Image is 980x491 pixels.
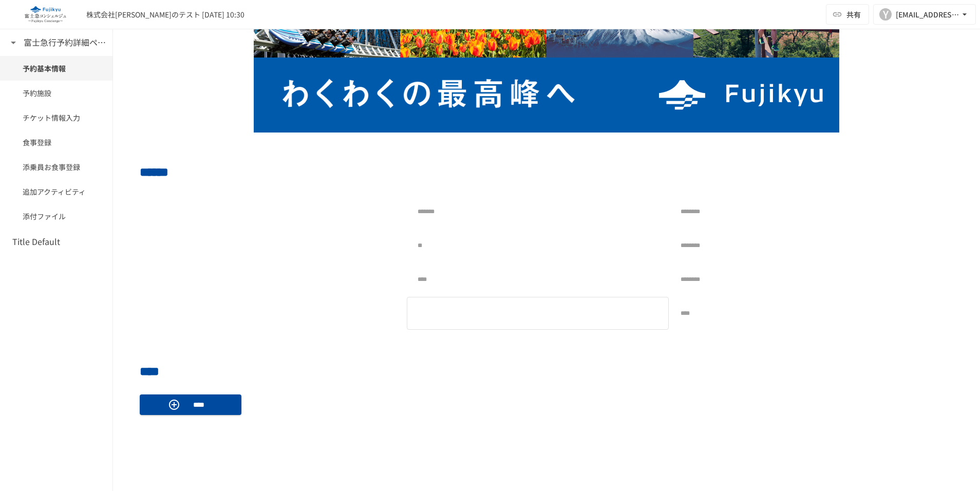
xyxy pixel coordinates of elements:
button: Y[EMAIL_ADDRESS][DOMAIN_NAME] [873,4,976,25]
span: 添付ファイル [23,211,90,222]
span: 予約基本情報 [23,63,90,74]
h6: 富士急行予約詳細ページ [24,36,106,49]
span: チケット情報入力 [23,112,90,123]
h6: Title Default [12,235,60,249]
div: Y [879,8,892,21]
span: 予約施設 [23,87,90,99]
span: 食事登録 [23,137,90,148]
span: 添乗員お食事登録 [23,161,90,173]
div: 株式会社[PERSON_NAME]のテスト [DATE] 10:30 [86,9,244,20]
button: 共有 [826,4,869,25]
img: eQeGXtYPV2fEKIA3pizDiVdzO5gJTl2ahLbsPaD2E4R [12,6,78,23]
div: [EMAIL_ADDRESS][DOMAIN_NAME] [896,8,959,21]
span: 追加アクティビティ [23,186,90,197]
span: 共有 [846,9,861,20]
